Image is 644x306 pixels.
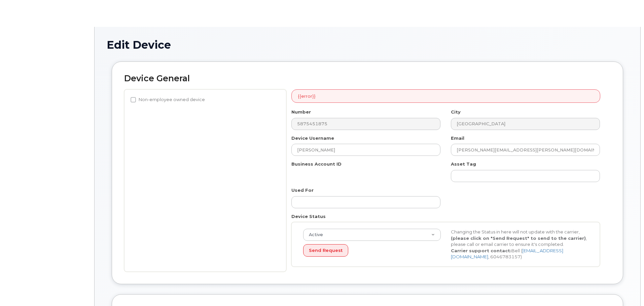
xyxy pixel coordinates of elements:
[451,135,464,141] label: Email
[451,109,461,115] label: City
[451,161,476,167] label: Asset Tag
[451,248,511,253] strong: Carrier support contact:
[291,187,314,193] label: Used For
[303,244,348,257] button: Send Request
[131,97,136,102] input: Non-employee owned device
[291,213,326,220] label: Device Status
[131,96,205,104] label: Non-employee owned device
[446,229,594,260] div: Changing the Status in here will not update with the carrier, , please call or email carrier to e...
[291,135,334,141] label: Device Username
[291,109,311,115] label: Number
[451,235,586,241] strong: (please click on "Send Request" to send to the carrier)
[124,74,611,83] h2: Device General
[107,39,628,51] h1: Edit Device
[291,161,342,167] label: Business Account ID
[451,248,563,260] a: [EMAIL_ADDRESS][DOMAIN_NAME]
[291,89,600,103] div: {{error}}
